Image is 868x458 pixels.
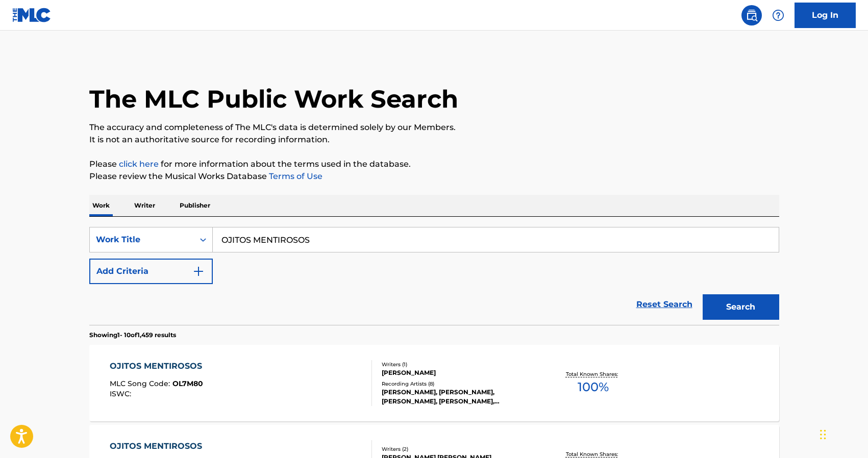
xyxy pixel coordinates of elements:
[110,440,207,452] div: OJITOS MENTIROSOS
[192,265,205,277] img: 9d2ae6d4665cec9f34b9.svg
[110,379,172,388] span: MLC Song Code :
[566,450,621,458] p: Total Known Shares:
[119,159,159,169] a: click here
[89,330,176,340] p: Showing 1 - 10 of 1,459 results
[382,388,536,406] div: [PERSON_NAME], [PERSON_NAME], [PERSON_NAME], [PERSON_NAME], [PERSON_NAME]
[131,195,158,216] p: Writer
[110,389,134,398] span: ISWC :
[172,379,203,388] span: OL7M80
[89,259,213,284] button: Add Criteria
[89,134,779,146] p: It is not an authoritative source for recording information.
[177,195,213,216] p: Publisher
[795,3,856,28] a: Log In
[817,409,868,458] iframe: Chat Widget
[566,370,621,378] p: Total Known Shares:
[382,380,536,388] div: Recording Artists ( 8 )
[89,170,779,183] p: Please review the Musical Works Database
[89,158,779,170] p: Please for more information about the terms used in the database.
[89,121,779,134] p: The accuracy and completeness of The MLC's data is determined solely by our Members.
[820,419,826,450] div: Drag
[110,360,207,372] div: OJITOS MENTIROSOS
[12,8,52,22] img: MLC Logo
[741,5,762,26] a: Public Search
[578,378,609,396] span: 100 %
[89,345,779,421] a: OJITOS MENTIROSOSMLC Song Code:OL7M80ISWC:Writers (1)[PERSON_NAME]Recording Artists (8)[PERSON_NA...
[267,171,323,181] a: Terms of Use
[703,294,779,320] button: Search
[89,227,779,325] form: Search Form
[96,234,188,246] div: Work Title
[89,84,458,114] h1: The MLC Public Work Search
[631,293,698,316] a: Reset Search
[382,361,536,368] div: Writers ( 1 )
[89,195,113,216] p: Work
[768,5,788,26] div: Help
[382,368,536,377] div: [PERSON_NAME]
[746,9,758,21] img: search
[382,445,536,453] div: Writers ( 2 )
[772,9,784,21] img: help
